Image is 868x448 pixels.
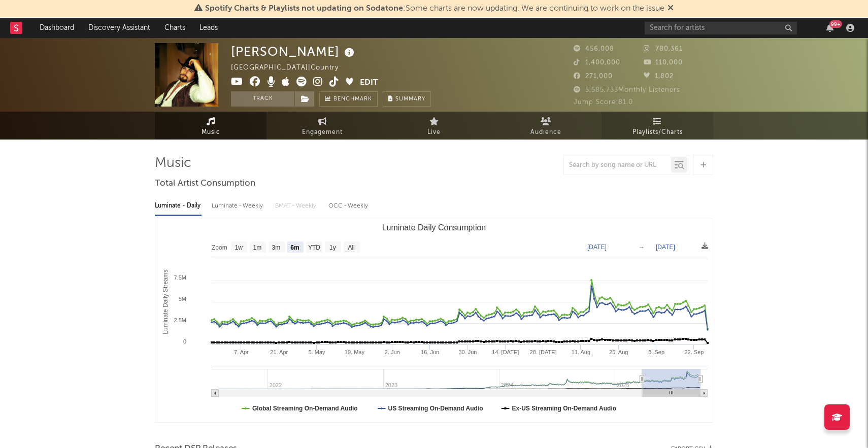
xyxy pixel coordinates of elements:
span: 1,802 [644,73,674,80]
text: Luminate Daily Streams [162,269,169,334]
text: [DATE] [656,244,675,251]
span: 780,361 [644,46,683,52]
text: → [639,244,645,251]
text: 19. May [345,349,365,355]
text: All [348,244,354,251]
button: Track [231,91,294,107]
span: 456,008 [574,46,614,52]
div: [GEOGRAPHIC_DATA] | Country [231,62,350,74]
button: Summary [383,91,431,107]
span: Engagement [302,126,343,139]
text: 6m [290,244,299,251]
span: Spotify Charts & Playlists not updating on Sodatone [205,5,403,13]
text: Ex-US Streaming On-Demand Audio [512,405,617,412]
div: 99 + [829,20,842,28]
span: Playlists/Charts [632,126,683,139]
text: Luminate Daily Consumption [382,223,486,232]
a: Live [378,112,490,140]
div: [PERSON_NAME] [231,43,357,60]
div: OCC - Weekly [328,197,369,215]
text: 8. Sep [648,349,664,355]
text: 3m [272,244,281,251]
span: 271,000 [574,73,613,80]
a: Leads [192,18,225,38]
text: 7. Apr [234,349,249,355]
text: 11. Aug [572,349,590,355]
a: Music [155,112,266,140]
text: [DATE] [587,244,607,251]
text: 14. [DATE] [492,349,519,355]
text: 22. Sep [684,349,704,355]
a: Benchmark [319,91,378,107]
span: Jump Score: 81.0 [574,99,633,106]
span: Music [202,126,220,139]
text: 30. Jun [458,349,477,355]
span: : Some charts are now updating. We are continuing to work on the issue [205,5,664,13]
span: Benchmark [333,93,372,106]
a: Dashboard [32,18,81,38]
text: 21. Apr [270,349,288,355]
a: Discovery Assistant [81,18,157,38]
text: 1y [329,244,336,251]
text: 5M [179,296,186,302]
span: Live [427,126,441,139]
text: 0 [183,338,186,344]
span: Dismiss [667,5,674,13]
text: 2.5M [174,317,186,323]
span: 1,400,000 [574,59,620,66]
div: Luminate - Daily [155,197,202,215]
text: 2. Jun [385,349,400,355]
text: 5. May [309,349,326,355]
span: 110,000 [644,59,683,66]
input: Search by song name or URL [564,161,671,169]
svg: Luminate Daily Consumption [155,219,713,422]
text: YTD [308,244,320,251]
a: Charts [157,18,192,38]
text: US Streaming On-Demand Audio [388,405,483,412]
span: Summary [395,96,425,102]
text: 16. Jun [421,349,439,355]
text: 7.5M [174,274,186,281]
text: 25. Aug [609,349,628,355]
a: Engagement [266,112,378,140]
text: 1m [253,244,262,251]
span: 5,585,733 Monthly Listeners [574,87,680,93]
span: Audience [530,126,561,139]
text: 28. [DATE] [530,349,557,355]
text: Zoom [212,244,227,251]
input: Search for artists [645,22,797,35]
text: 1w [235,244,243,251]
button: Edit [360,77,378,89]
a: Playlists/Charts [602,112,713,140]
text: Global Streaming On-Demand Audio [252,405,358,412]
span: Total Artist Consumption [155,178,255,190]
button: 99+ [826,24,833,32]
div: Luminate - Weekly [212,197,265,215]
a: Audience [490,112,602,140]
